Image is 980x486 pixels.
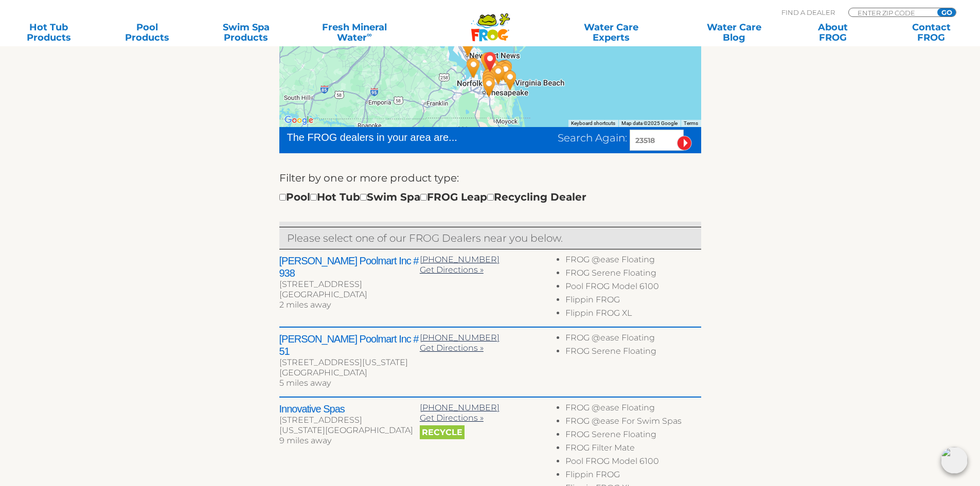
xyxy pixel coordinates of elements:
[565,346,701,359] li: FROG Serene Floating
[279,189,586,205] div: Pool Hot Tub Swim Spa FROG Leap Recycling Dealer
[420,343,484,353] a: Get Directions »
[565,295,701,308] li: Flippin FROG
[565,268,701,281] li: FROG Serene Floating
[279,436,331,445] span: 9 miles away
[208,22,284,43] a: Swim SpaProducts
[279,403,420,415] h2: Innovative Spas
[306,22,402,43] a: Fresh MineralWater∞
[937,8,956,16] input: GO
[477,73,501,101] div: Leslie's Poolmart Inc # 732 - 15 miles away.
[893,22,970,43] a: ContactFROG
[498,66,522,94] div: Leslie's Poolmart Inc # 854 - 16 miles away.
[279,378,331,388] span: 5 miles away
[282,114,316,127] img: Google
[456,32,480,60] div: East Coast Leisure - Newport News - 16 miles away.
[279,279,420,290] div: [STREET_ADDRESS]
[781,8,835,17] p: Find A Dealer
[549,22,673,43] a: Water CareExperts
[279,425,420,436] div: [US_STATE][GEOGRAPHIC_DATA]
[279,415,420,425] div: [STREET_ADDRESS]
[367,30,372,39] sup: ∞
[487,61,510,88] div: Leslie's Poolmart Inc # 799 - 9 miles away.
[565,308,701,321] li: Flippin FROG XL
[287,130,494,145] div: The FROG dealers in your area are...
[565,416,701,429] li: FROG @ease For Swim Spas
[109,22,186,43] a: PoolProducts
[477,70,501,98] div: Virginia Leisure - 13 miles away.
[10,22,87,43] a: Hot TubProducts
[477,64,501,92] div: Leslie's Poolmart Inc # 344 - 10 miles away.
[420,255,500,264] a: [PHONE_NUMBER]
[279,290,420,300] div: [GEOGRAPHIC_DATA]
[462,54,486,82] div: Leslie's Poolmart Inc # 855 - 10 miles away.
[696,22,772,43] a: Water CareBlog
[490,57,514,85] div: Innovative Spas - 9 miles away.
[565,281,701,295] li: Pool FROG Model 6100
[279,333,420,357] h2: [PERSON_NAME] Poolmart Inc # 51
[420,413,484,423] a: Get Directions »
[565,429,701,443] li: FROG Serene Floating
[461,53,485,81] div: East Coast Leisure - Chesapeake - 11 miles away.
[794,22,871,43] a: AboutFROG
[941,447,968,474] img: openIcon
[565,470,701,483] li: Flippin FROG
[677,136,692,151] input: Submit
[279,368,420,378] div: [GEOGRAPHIC_DATA]
[420,265,484,275] a: Get Directions »
[565,403,701,416] li: FROG @ease Floating
[279,170,459,186] label: Filter by one or more product type:
[565,255,701,268] li: FROG @ease Floating
[565,456,701,470] li: Pool FROG Model 6100
[279,255,420,279] h2: [PERSON_NAME] Poolmart Inc # 938
[494,59,518,86] div: Great Atlantic Hot Tubs Swim Spas & Saunas - Servi - 11 miles away.
[565,443,701,456] li: FROG Filter Mate
[857,8,926,17] input: Zip Code Form
[287,230,693,246] p: Please select one of our FROG Dealers near you below.
[420,403,500,412] a: [PHONE_NUMBER]
[478,48,502,76] div: NORFOLK, VA 23518
[494,56,518,84] div: Leslie's Poolmart Inc # 345 - 11 miles away.
[420,425,465,439] span: Recycle
[571,120,615,127] button: Keyboard shortcuts
[477,67,501,95] div: Aegean Pools Inc - 12 miles away.
[420,333,500,343] a: [PHONE_NUMBER]
[282,114,316,127] a: Open this area in Google Maps (opens a new window)
[684,120,698,126] a: Terms (opens in new tab)
[565,333,701,346] li: FROG @ease Floating
[482,55,506,83] div: Leslie's Poolmart Inc # 51 - 5 miles away.
[621,120,678,126] span: Map data ©2025 Google
[558,132,627,144] span: Search Again:
[279,357,420,368] div: [STREET_ADDRESS][US_STATE]
[279,300,331,310] span: 2 miles away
